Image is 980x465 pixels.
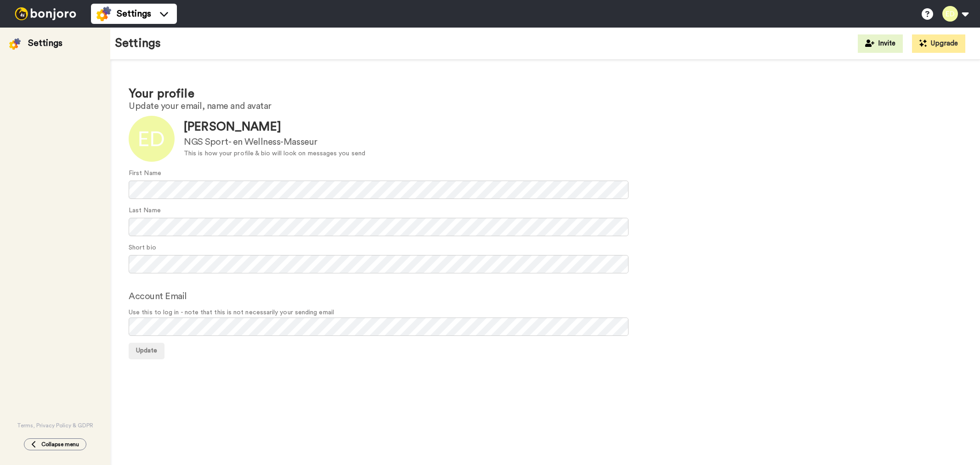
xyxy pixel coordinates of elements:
span: Use this to log in - note that this is not necessarily your sending email [129,308,962,318]
label: First Name [129,169,161,178]
h1: Settings [115,37,161,50]
img: settings-colored.svg [9,38,21,50]
h2: Update your email, name and avatar [129,101,962,111]
span: Settings [117,7,151,20]
div: Settings [28,37,62,50]
div: [PERSON_NAME] [184,119,365,136]
button: Update [129,343,164,359]
img: bj-logo-header-white.svg [11,7,80,20]
button: Invite [858,34,903,53]
label: Account Email [129,289,187,303]
label: Last Name [129,206,161,215]
img: settings-colored.svg [96,6,111,21]
label: Short bio [129,243,156,253]
button: Collapse menu [24,438,86,450]
h1: Your profile [129,87,962,101]
div: NGS Sport- en Wellness-Masseur [184,136,365,149]
button: Upgrade [912,34,965,53]
div: This is how your profile & bio will look on messages you send [184,149,365,159]
span: Collapse menu [41,441,79,448]
span: Update [136,347,157,354]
